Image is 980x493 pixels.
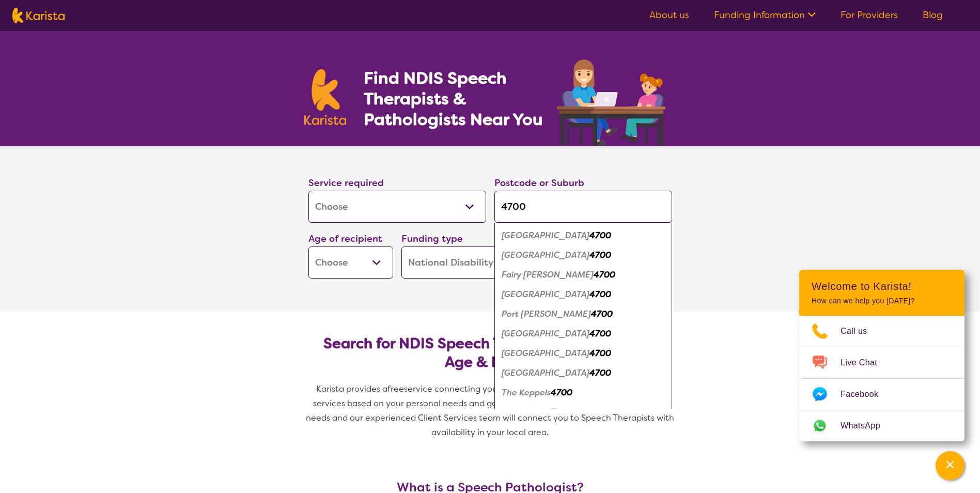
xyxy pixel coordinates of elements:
[589,289,611,300] em: 4700
[502,328,589,339] em: [GEOGRAPHIC_DATA]
[316,383,387,394] span: Karista provides a
[799,316,965,441] ul: Choose channel
[364,68,555,130] h1: Find NDIS Speech Therapists & Pathologists Near You
[500,304,667,324] div: Port Curtis 4700
[500,324,667,344] div: Rockhampton 4700
[304,69,347,125] img: Karista logo
[649,9,689,21] a: About us
[500,265,667,285] div: Fairy Bower 4700
[12,8,65,23] img: Karista logo
[308,233,382,245] label: Age of recipient
[500,245,667,265] div: Depot Hill 4700
[502,309,591,319] em: Port [PERSON_NAME]
[500,403,667,422] div: The Range 4700
[500,226,667,245] div: Allenstown 4700
[799,270,965,441] div: Channel Menu
[841,9,898,21] a: For Providers
[502,407,546,418] em: The Range
[317,334,664,372] h2: Search for NDIS Speech Therapists by Location, Age & Needs
[500,285,667,304] div: Great Keppel Island 4700
[500,383,667,403] div: The Keppels 4700
[387,383,404,394] span: free
[500,344,667,363] div: Rockhampton City 4700
[591,309,613,319] em: 4700
[589,250,611,260] em: 4700
[841,418,893,434] span: WhatsApp
[589,348,611,359] em: 4700
[812,297,952,305] p: How can we help you [DATE]?
[500,363,667,383] div: Rockhampton Hospital 4700
[714,9,816,21] a: Funding Information
[841,387,891,402] span: Facebook
[589,230,611,241] em: 4700
[308,177,384,189] label: Service required
[502,367,589,378] em: [GEOGRAPHIC_DATA]
[549,56,676,146] img: speech-therapy
[502,269,594,280] em: Fairy [PERSON_NAME]
[502,387,551,398] em: The Keppels
[502,250,589,260] em: [GEOGRAPHIC_DATA]
[306,383,676,438] span: service connecting you with Speech Pathologists and other NDIS services based on your personal ne...
[502,348,589,359] em: [GEOGRAPHIC_DATA]
[589,367,611,378] em: 4700
[589,328,611,339] em: 4700
[923,9,943,21] a: Blog
[594,269,615,280] em: 4700
[841,355,890,371] span: Live Chat
[502,289,589,300] em: [GEOGRAPHIC_DATA]
[551,387,572,398] em: 4700
[812,280,952,292] h2: Welcome to Karista!
[502,230,589,241] em: [GEOGRAPHIC_DATA]
[494,177,584,189] label: Postcode or Suburb
[401,233,463,245] label: Funding type
[494,191,672,223] input: Type
[841,323,880,339] span: Call us
[546,407,567,418] em: 4700
[799,410,965,441] a: Web link opens in a new tab.
[936,451,965,480] button: Channel Menu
